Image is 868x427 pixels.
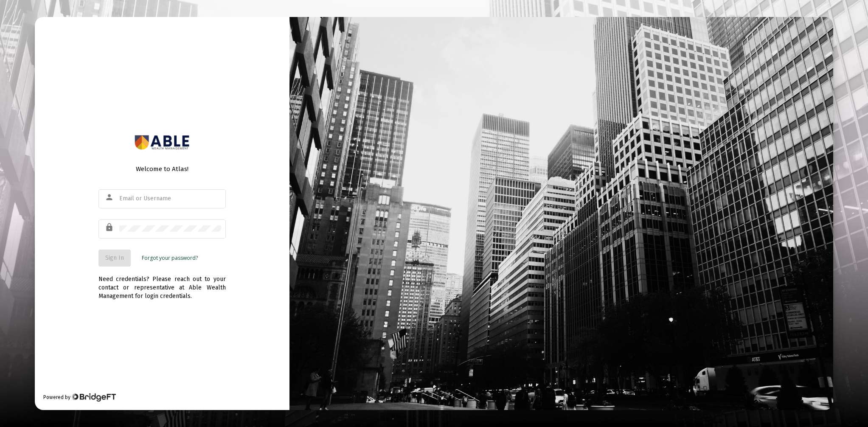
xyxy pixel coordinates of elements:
[98,165,226,173] div: Welcome to Atlas!
[105,254,124,261] span: Sign In
[43,393,116,402] div: Powered by
[71,393,116,402] img: Bridge Financial Technology Logo
[105,222,115,233] mat-icon: lock
[135,126,189,158] img: Logo
[98,250,131,267] button: Sign In
[98,267,226,301] div: Need credentials? Please reach out to your contact or representative at Able Wealth Management fo...
[105,192,115,202] mat-icon: person
[119,195,221,202] input: Email or Username
[142,254,198,262] a: Forgot your password?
